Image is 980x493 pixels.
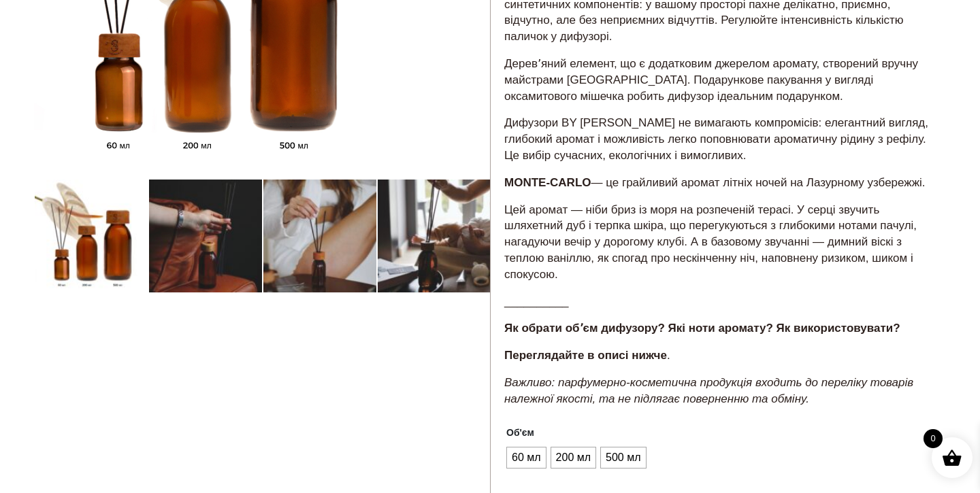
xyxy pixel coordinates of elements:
span: 0 [924,429,943,448]
strong: Як обрати обʼєм дифузору? Які ноти аромату? Як використовувати? [504,322,900,335]
p: Деревʼяний елемент, що є додатковим джерелом аромату, створений вручну майстрами [GEOGRAPHIC_DATA... [504,56,932,104]
p: . [504,347,932,364]
strong: Переглядайте в описі нижче [504,349,667,362]
p: — це грайливий аромат літніх ночей на Лазурному узбережжі. [504,175,932,191]
ul: Об'єм [504,445,646,471]
p: Дифузори BY [PERSON_NAME] не вимагають компромісів: елегантний вигляд, глибокий аромат і можливіс... [504,115,932,163]
label: Об'єм [506,422,534,443]
strong: MONTE-CARLO [504,176,591,189]
li: 60 мл [507,447,546,468]
em: Важливо: парфумерно-косметична продукція входить до переліку товарів належної якості, та не підля... [504,376,913,405]
span: 60 мл [508,447,544,469]
p: Цей аромат — ніби бриз із моря на розпеченій терасі. У серці звучить шляхетний дуб і терпка шкіра... [504,202,932,283]
li: 200 мл [551,447,595,468]
span: 200 мл [553,447,594,469]
p: __________ [504,294,932,310]
span: 500 мл [602,447,644,469]
li: 500 мл [601,447,645,468]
